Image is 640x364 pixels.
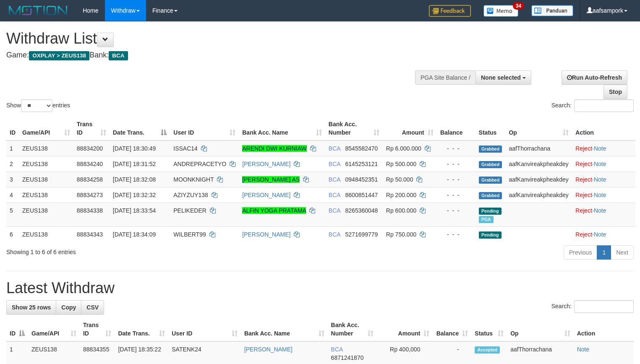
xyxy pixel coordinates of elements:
[113,176,156,183] span: [DATE] 18:32:08
[6,300,56,315] a: Show 25 rows
[345,231,378,238] span: Copy 5271699779 to clipboard
[6,4,70,17] img: MOTION_logo.png
[594,145,606,152] a: Note
[77,207,103,214] span: 88834338
[575,161,592,167] a: Reject
[173,207,206,214] span: PELIKEDER
[77,192,103,198] span: 88834273
[479,146,502,153] span: Grabbed
[594,161,606,167] a: Note
[505,187,572,203] td: aafKanvireakpheakdey
[6,226,19,242] td: 6
[80,317,115,341] th: Trans ID: activate to sort column ascending
[345,145,378,152] span: Copy 8545582470 to clipboard
[239,117,325,140] th: Bank Acc. Name: activate to sort column ascending
[329,207,340,214] span: BCA
[479,231,502,239] span: Pending
[19,140,73,156] td: ZEUS138
[433,317,471,341] th: Balance: activate to sort column ascending
[6,51,418,60] h4: Game: Bank:
[173,192,208,198] span: AZIYZUY138
[6,203,19,226] td: 5
[505,172,572,187] td: aafKanvireakpheakdey
[345,161,378,167] span: Copy 6145253121 to clipboard
[345,176,378,183] span: Copy 0948452351 to clipboard
[242,145,306,152] a: ARENDI DWI KURNIAW
[440,160,472,168] div: - - -
[551,99,634,112] label: Search:
[575,231,592,238] a: Reject
[611,245,634,260] a: Next
[513,2,524,10] span: 34
[329,176,340,183] span: BCA
[6,117,19,140] th: ID
[575,192,592,198] a: Reject
[572,172,635,187] td: ·
[479,192,502,199] span: Grabbed
[19,203,73,226] td: ZEUS138
[242,192,290,198] a: [PERSON_NAME]
[479,216,494,223] span: Marked by aafsolysreylen
[429,5,471,17] img: Feedback.jpg
[377,317,433,341] th: Amount: activate to sort column ascending
[19,117,73,140] th: Game/API: activate to sort column ascending
[329,231,340,238] span: BCA
[77,176,103,183] span: 88834258
[597,245,611,260] a: 1
[440,206,472,215] div: - - -
[415,70,475,85] div: PGA Site Balance /
[551,300,634,313] label: Search:
[173,176,214,183] span: MOONKNIGHT
[575,145,592,152] a: Reject
[574,99,634,112] input: Search:
[505,156,572,172] td: aafKanvireakpheakdey
[86,304,99,311] span: CSV
[6,187,19,203] td: 4
[479,177,502,184] span: Grabbed
[115,317,168,341] th: Date Trans.: activate to sort column ascending
[345,192,378,198] span: Copy 8600851447 to clipboard
[331,346,343,353] span: BCA
[113,192,156,198] span: [DATE] 18:32:32
[242,176,300,183] a: [PERSON_NAME] AS
[572,140,635,156] td: ·
[562,70,627,85] a: Run Auto-Refresh
[386,176,413,183] span: Rp 50.000
[574,317,634,341] th: Action
[481,74,521,81] span: None selected
[329,145,340,152] span: BCA
[113,231,156,238] span: [DATE] 18:34:09
[21,99,52,112] select: Showentries
[594,176,606,183] a: Note
[440,191,472,199] div: - - -
[325,117,383,140] th: Bank Acc. Number: activate to sort column ascending
[328,317,377,341] th: Bank Acc. Number: activate to sort column ascending
[29,51,89,60] span: OXPLAY > ZEUS138
[440,144,472,153] div: - - -
[331,354,364,361] span: Copy 6871241870 to clipboard
[81,300,104,315] a: CSV
[113,145,156,152] span: [DATE] 18:30:49
[113,207,156,214] span: [DATE] 18:33:54
[6,156,19,172] td: 2
[603,85,627,99] a: Stop
[471,317,507,341] th: Status: activate to sort column ascending
[475,117,506,140] th: Status
[28,317,80,341] th: Game/API: activate to sort column ascending
[19,156,73,172] td: ZEUS138
[505,117,572,140] th: Op: activate to sort column ascending
[564,245,597,260] a: Previous
[242,161,290,167] a: [PERSON_NAME]
[110,117,170,140] th: Date Trans.: activate to sort column descending
[386,231,416,238] span: Rp 750.000
[572,226,635,242] td: ·
[386,192,416,198] span: Rp 200.000
[531,5,573,16] img: panduan.png
[505,140,572,156] td: aafThorrachana
[575,207,592,214] a: Reject
[386,145,421,152] span: Rp 6.000.000
[329,161,340,167] span: BCA
[572,117,635,140] th: Action
[386,207,416,214] span: Rp 600.000
[6,99,70,112] label: Show entries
